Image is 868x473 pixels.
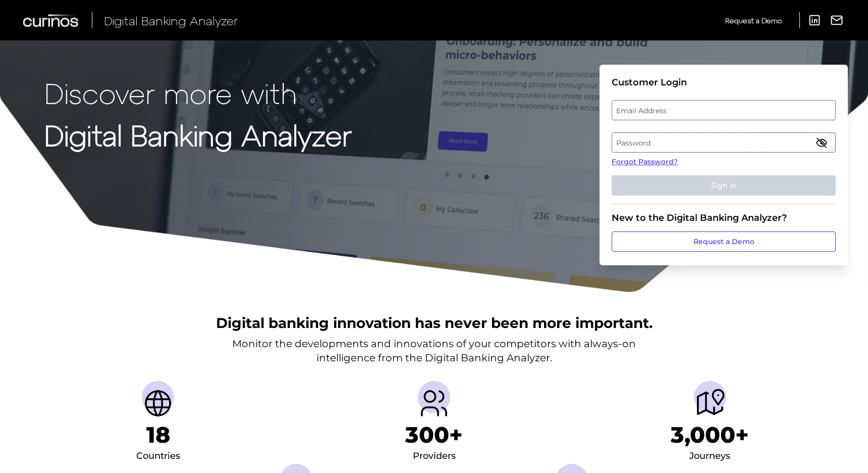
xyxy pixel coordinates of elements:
[689,448,730,464] div: Journeys
[142,387,174,419] img: Countries
[23,14,80,27] img: Curinos
[146,421,170,448] h1: 18
[216,313,653,333] h2: Digital banking innovation has never been more important.
[612,175,836,196] button: Sign In
[612,231,836,252] a: Request a Demo
[612,77,836,88] div: Customer Login
[136,448,180,464] div: Countries
[104,13,238,28] span: Digital Banking Analyzer
[612,133,835,152] label: Password
[612,212,836,223] div: New to the Digital Banking Analyzer?
[44,118,352,152] strong: Digital Banking Analyzer
[612,101,835,119] label: Email Address
[405,421,463,448] h1: 300+
[413,448,456,464] div: Providers
[694,387,726,419] img: Journeys
[44,77,352,109] p: Discover more with
[612,157,836,167] a: Forgot Password?
[671,421,749,448] h1: 3,000+
[725,16,782,25] span: Request a Demo
[232,337,636,365] p: Monitor the developments and innovations of your competitors with always-on intelligence from the...
[418,387,450,419] img: Providers
[725,12,782,29] a: Request a Demo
